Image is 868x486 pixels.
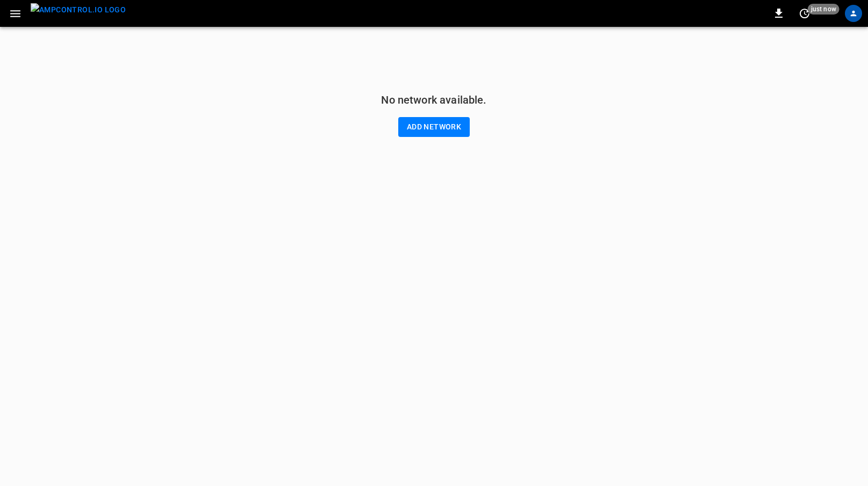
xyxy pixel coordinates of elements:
[796,5,813,22] button: set refresh interval
[381,91,486,108] h6: No network available.
[31,3,126,17] img: ampcontrol.io logo
[845,5,862,22] div: profile-icon
[808,4,840,14] span: just now
[398,117,470,137] button: Add network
